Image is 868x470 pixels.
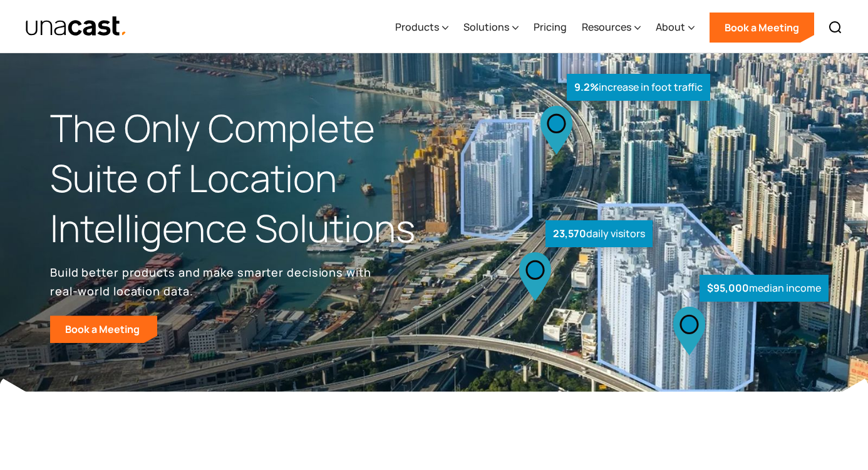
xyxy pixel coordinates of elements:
strong: 9.2% [574,80,599,94]
a: Book a Meeting [710,13,814,43]
div: median income [700,275,829,302]
a: home [25,16,127,38]
img: Search icon [828,20,843,35]
div: daily visitors [545,220,653,247]
div: Products [395,2,448,53]
div: Solutions [463,2,519,53]
div: Solutions [463,19,509,34]
div: About [656,19,685,34]
a: Pricing [534,2,567,53]
p: Build better products and make smarter decisions with real-world location data. [50,263,376,300]
h1: The Only Complete Suite of Location Intelligence Solutions [50,103,434,253]
a: Book a Meeting [50,315,157,343]
strong: $95,000 [707,281,749,295]
div: Products [395,19,439,34]
div: Resources [582,19,631,34]
div: Resources [582,2,641,53]
strong: 23,570 [553,227,586,240]
img: Unacast text logo [25,16,127,38]
div: increase in foot traffic [567,74,710,101]
div: About [656,2,695,53]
